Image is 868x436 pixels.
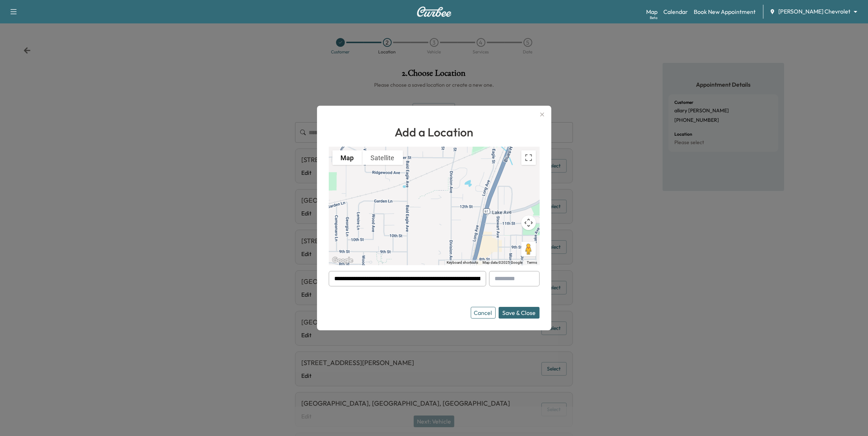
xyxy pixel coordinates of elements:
button: Cancel [471,307,496,319]
a: Book New Appointment [694,7,756,16]
a: Calendar [663,7,688,16]
a: Open this area in Google Maps (opens a new window) [331,256,355,265]
img: Curbee Logo [417,7,452,17]
button: Keyboard shortcuts [447,260,478,265]
button: Show street map [332,150,362,165]
div: Beta [650,15,657,20]
span: [PERSON_NAME] Chevrolet [778,7,850,16]
button: Drag Pegman onto the map to open Street View [521,242,536,256]
button: Show satellite imagery [362,150,403,165]
button: Map camera controls [521,215,536,230]
h1: Add a Location [329,123,540,141]
a: Terms (opens in new tab) [527,260,537,264]
span: Map data ©2025 Google [483,260,523,264]
a: MapBeta [646,7,657,16]
button: Toggle fullscreen view [521,150,536,165]
img: Google [331,256,355,265]
button: Save & Close [499,307,540,319]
